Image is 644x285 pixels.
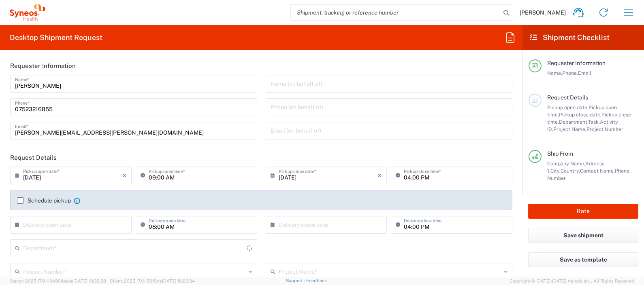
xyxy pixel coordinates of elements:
[510,277,634,285] span: Copyright © [DATE]-[DATE] Agistix Inc., All Rights Reserved
[10,279,106,283] span: Server: 2025.17.0-1194904eeae
[578,70,591,76] span: Email
[528,252,638,267] button: Save as template
[547,94,588,101] span: Request Details
[520,9,566,16] span: [PERSON_NAME]
[530,33,610,42] h2: Shipment Checklist
[10,33,102,42] h2: Desktop Shipment Request
[588,119,600,125] span: Task,
[73,279,106,283] span: [DATE] 10:32:38
[306,278,327,283] a: Feedback
[528,204,638,219] button: Rate
[547,160,585,167] span: Company Name,
[291,5,501,20] input: Shipment, tracking or reference number
[550,168,561,174] span: City,
[562,70,578,76] span: Phone,
[10,62,76,70] h2: Requester Information
[586,126,623,132] span: Project Number
[580,168,615,174] span: Contact Name,
[553,126,586,132] span: Project Name,
[162,279,195,283] span: [DATE] 10:23:34
[122,169,127,182] i: ×
[547,60,606,66] span: Requester Information
[561,168,580,174] span: Country,
[10,154,57,162] h2: Request Details
[559,119,588,125] span: Department,
[17,197,71,204] label: Schedule pickup
[286,278,306,283] a: Support
[110,279,195,283] span: Client: 2025.17.0-159f9de
[528,228,638,243] button: Save shipment
[547,70,562,76] span: Name,
[547,150,573,157] span: Ship From
[559,112,601,118] span: Pickup close date,
[547,104,589,110] span: Pickup open date,
[377,169,382,182] i: ×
